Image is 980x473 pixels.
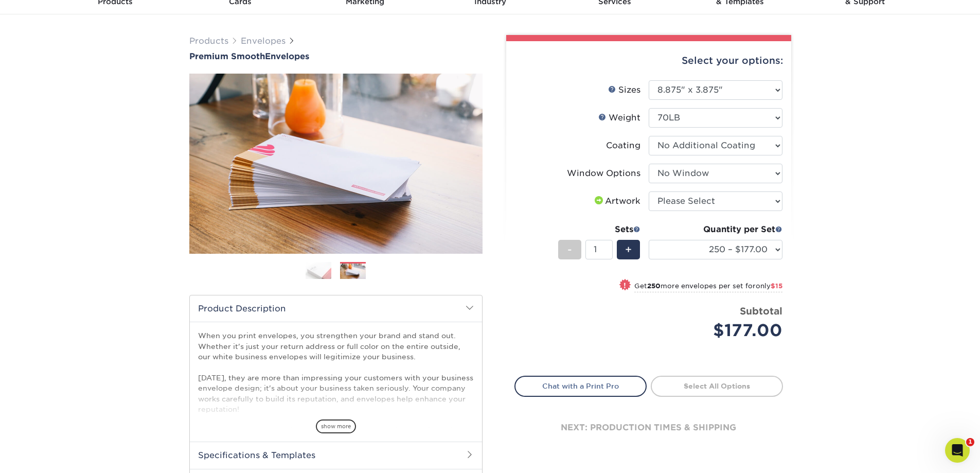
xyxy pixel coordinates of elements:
a: Chat with a Print Pro [514,376,647,396]
div: Sizes [608,84,640,96]
img: Envelopes 01 [306,261,331,279]
strong: 250 [647,282,661,290]
span: - [567,242,572,257]
div: Quantity per Set [649,223,782,236]
h2: Specifications & Templates [190,442,482,468]
a: Premium SmoothEnvelopes [189,51,483,61]
span: + [625,242,632,257]
span: only [756,282,782,290]
small: Get more envelopes per set for [634,282,782,292]
a: Envelopes [241,36,286,46]
div: $177.00 [656,318,782,343]
h1: Envelopes [189,51,483,61]
span: 1 [966,438,974,446]
iframe: Intercom live chat [945,438,970,463]
h2: Product Description [190,295,482,322]
img: Premium Smooth 02 [189,74,483,254]
div: Artwork [593,195,640,207]
span: $15 [771,282,782,290]
a: Products [189,36,228,46]
strong: Subtotal [740,305,782,317]
div: Window Options [567,167,640,180]
div: Coating [606,139,640,152]
span: show more [316,419,356,433]
div: Weight [598,112,640,124]
img: Envelopes 02 [340,264,366,279]
div: next: production times & shipping [514,397,783,459]
div: Sets [558,223,640,236]
div: Select your options: [514,41,783,80]
span: ! [623,280,626,291]
a: Select All Options [651,376,783,396]
span: Premium Smooth [189,51,265,61]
